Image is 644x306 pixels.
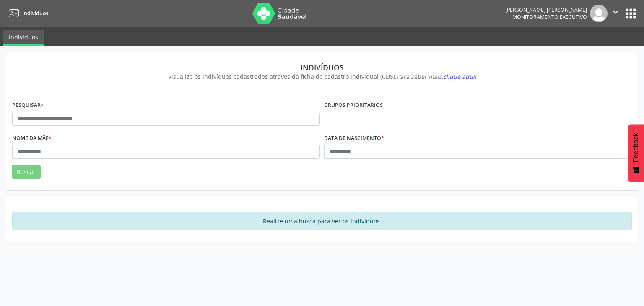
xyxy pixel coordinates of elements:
img: img [590,5,608,22]
button: Feedback - Mostrar pesquisa [628,124,644,182]
span: Monitoramento Executivo [512,13,587,21]
i: Para saber mais, [397,73,476,80]
button: Buscar [12,165,41,179]
button:  [608,5,623,22]
label: Nome da mãe [12,132,52,145]
span: Indivíduos [22,10,48,17]
div: [PERSON_NAME] [PERSON_NAME] [505,6,587,13]
span: Feedback [632,133,640,162]
label: Data de nascimento [324,132,384,145]
div: Realize uma busca para ver os indivíduos. [12,212,632,230]
span: clique aqui! [443,73,476,80]
div: Indivíduos [18,63,626,72]
a: Indivíduos [6,6,48,20]
i:  [611,8,620,17]
label: Pesquisar [12,99,44,112]
div: Visualize os indivíduos cadastrados através da ficha de cadastro individual (CDS). [18,72,626,81]
button: apps [623,6,638,21]
label: Grupos prioritários [324,99,383,112]
a: Indivíduos [3,30,44,46]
